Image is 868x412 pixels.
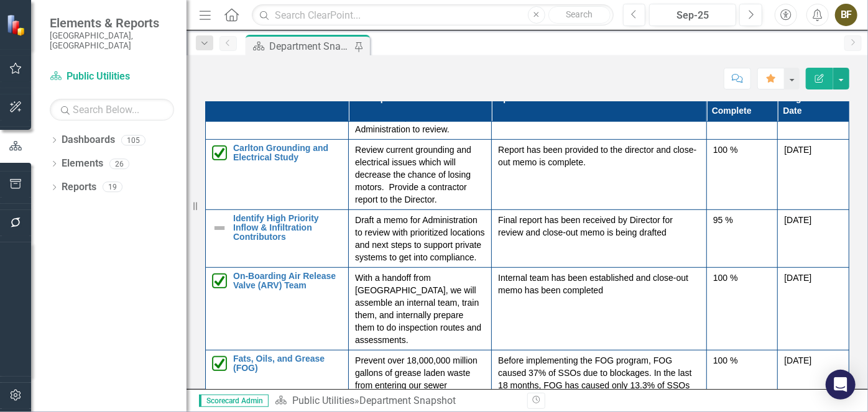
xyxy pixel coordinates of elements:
a: On-Boarding Air Release Valve (ARV) Team [233,272,342,291]
a: Carlton Grounding and Electrical Study [233,144,342,163]
small: [GEOGRAPHIC_DATA], [GEOGRAPHIC_DATA] [50,30,174,51]
td: Double-Click to Edit Right Click for Context Menu [206,139,349,209]
span: Search [566,9,593,19]
td: Double-Click to Edit [778,267,849,350]
div: 100 % [713,144,772,156]
td: Double-Click to Edit [349,267,492,350]
span: Scorecard Admin [199,395,269,407]
div: » [275,394,518,408]
button: Search [548,6,611,24]
a: Fats, Oils, and Grease (FOG) [233,354,342,373]
span: [DATE] [784,273,811,283]
img: Completed [212,273,227,288]
a: Elements [62,157,103,171]
td: Double-Click to Edit [492,139,707,209]
span: [DATE] [784,355,811,365]
img: Completed [212,356,227,371]
td: Double-Click to Edit [706,209,778,267]
td: Double-Click to Edit [492,209,707,267]
a: Public Utilities [50,70,174,84]
div: Department Snapshot [269,39,351,54]
img: Completed [212,145,227,160]
input: Search Below... [50,99,174,121]
a: Identify High Priority Inflow & Infiltration Contributors [233,214,342,242]
div: 100 % [713,272,772,284]
div: Sep-25 [653,8,732,23]
td: Double-Click to Edit [349,139,492,209]
input: Search ClearPoint... [252,4,613,26]
td: Double-Click to Edit Right Click for Context Menu [206,209,349,267]
div: 95 % [713,214,772,226]
div: Department Snapshot [359,395,456,406]
a: Public Utilities [292,395,354,406]
p: Final report has been received by Director for review and close-out memo is being drafted [498,214,700,239]
div: Open Intercom Messenger [826,370,856,400]
p: Report has been provided to the director and close-out memo is complete. [498,144,700,168]
a: Reports [62,180,96,195]
td: Double-Click to Edit Right Click for Context Menu [206,267,349,350]
td: Double-Click to Edit [706,267,778,350]
p: Internal team has been established and close-out memo has been completed [498,272,700,296]
p: With a handoff from [GEOGRAPHIC_DATA], we will assemble an internal team, train them, and interna... [355,272,485,346]
span: [DATE] [784,145,811,155]
p: Review current grounding and electrical issues which will decrease the chance of losing motors. P... [355,144,485,206]
td: Double-Click to Edit [778,139,849,209]
button: Sep-25 [649,4,736,26]
div: 100 % [713,354,772,367]
td: Double-Click to Edit [492,267,707,350]
div: 26 [109,158,129,169]
td: Double-Click to Edit [778,209,849,267]
span: [DATE] [784,215,811,225]
img: Not Defined [212,221,227,236]
p: Draft a memo for Administration to review with prioritized locations and next steps to support pr... [355,214,485,263]
td: Double-Click to Edit [706,139,778,209]
td: Double-Click to Edit [349,209,492,267]
div: 19 [103,182,122,193]
img: ClearPoint Strategy [6,14,28,36]
button: BF [835,4,857,26]
span: Elements & Reports [50,16,174,30]
div: 105 [121,135,145,145]
a: Dashboards [62,133,115,147]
